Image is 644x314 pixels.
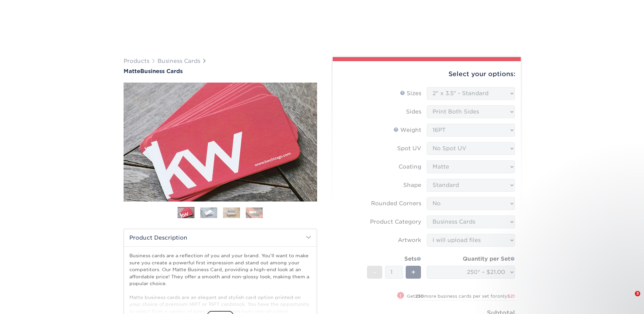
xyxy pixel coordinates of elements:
img: Business Cards 01 [178,205,195,222]
span: 3 [635,291,640,296]
div: Select your options: [338,61,515,87]
iframe: Google Customer Reviews [2,293,58,312]
a: Business Cards [158,58,200,64]
h1: Business Cards [124,68,317,74]
img: Business Cards 03 [223,207,240,218]
span: Matte [124,68,140,74]
h2: Product Description [124,229,317,246]
a: Products [124,58,149,64]
iframe: Intercom live chat [621,291,637,307]
img: Matte 01 [124,45,317,239]
img: Business Cards 02 [200,207,217,218]
a: MatteBusiness Cards [124,68,317,74]
img: Business Cards 04 [246,207,263,218]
